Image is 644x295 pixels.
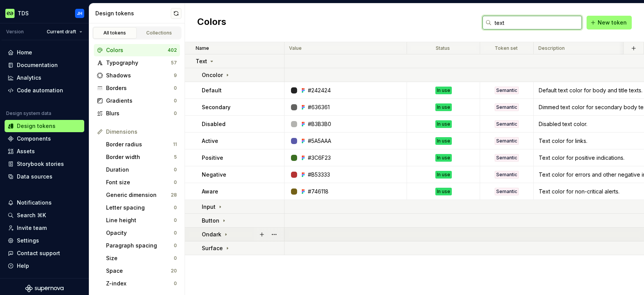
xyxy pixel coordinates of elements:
p: Default [202,87,222,94]
div: Search ⌘K [17,211,46,219]
div: Paragraph spacing [106,242,174,249]
p: Aware [202,188,218,195]
div: Data sources [17,173,52,180]
div: Generic dimension [106,191,171,199]
div: 0 [174,85,177,91]
p: Ondark [202,231,221,238]
p: Input [202,203,216,211]
div: 0 [174,98,177,104]
div: Documentation [17,61,58,69]
div: Assets [17,147,35,155]
div: 402 [168,47,177,53]
div: 20 [171,268,177,274]
div: Semantic [495,137,519,145]
div: Semantic [495,171,519,179]
div: In use [435,103,452,111]
div: Opacity [106,229,174,237]
div: Home [17,49,32,56]
a: Generic dimension28 [103,189,180,201]
div: Font size [106,179,174,186]
div: 0 [174,243,177,249]
div: Typography [106,59,171,67]
a: Letter spacing0 [103,202,180,214]
div: Shadows [106,72,174,79]
img: c8550e5c-f519-4da4-be5f-50b4e1e1b59d.png [5,9,15,18]
p: Oncolor [202,71,223,79]
a: Paragraph spacing0 [103,239,180,252]
div: Storybook stories [17,160,64,168]
div: In use [435,120,452,128]
p: Surface [202,244,223,252]
a: Font size0 [103,176,180,188]
p: Value [289,45,302,51]
div: 11 [173,141,177,147]
div: Design system data [6,110,51,116]
div: Z-index [106,280,174,287]
a: Opacity0 [103,227,180,239]
div: Border width [106,153,174,161]
a: Shadows9 [94,69,180,82]
a: Border width5 [103,151,180,163]
div: TDS [18,10,29,17]
div: Border radius [106,141,173,148]
div: Blurs [106,110,174,117]
p: Text [196,57,207,65]
div: #746118 [308,188,329,195]
a: Invite team [5,222,84,234]
a: Size0 [103,252,180,264]
div: Help [17,262,29,270]
div: 0 [174,179,177,185]
a: Space20 [103,265,180,277]
div: Duration [106,166,174,174]
div: Invite team [17,224,47,232]
p: Token set [495,45,518,51]
button: New token [587,16,632,29]
div: 0 [174,217,177,223]
div: 0 [174,280,177,287]
a: Blurs0 [94,107,180,120]
div: Semantic [495,87,519,94]
div: #B3B3B0 [308,120,331,128]
a: Border radius11 [103,138,180,151]
div: Semantic [495,103,519,111]
div: 0 [174,110,177,116]
div: Analytics [17,74,41,82]
a: Gradients0 [94,95,180,107]
div: In use [435,171,452,179]
div: #5A5AAA [308,137,331,145]
div: In use [435,154,452,162]
div: 9 [174,72,177,79]
div: In use [435,137,452,145]
a: Code automation [5,84,84,97]
div: Version [6,29,24,35]
p: Positive [202,154,223,162]
div: Notifications [17,199,52,206]
a: Documentation [5,59,84,71]
div: In use [435,188,452,195]
a: Borders0 [94,82,180,94]
div: Design tokens [95,10,171,17]
div: Dimensions [106,128,177,136]
h2: Colors [197,16,226,29]
div: In use [435,87,452,94]
p: Description [538,45,565,51]
button: Search ⌘K [5,209,84,221]
div: #3C6F23 [308,154,331,162]
a: Z-index0 [103,277,180,290]
button: Notifications [5,197,84,209]
p: Secondary [202,103,230,111]
div: Semantic [495,120,519,128]
div: Letter spacing [106,204,174,211]
div: All tokens [96,30,134,36]
div: Borders [106,84,174,92]
p: Name [196,45,209,51]
a: Colors402 [94,44,180,56]
div: 0 [174,255,177,261]
div: Components [17,135,51,143]
p: Button [202,217,219,225]
div: #242424 [308,87,331,94]
button: TDSJH [2,5,87,21]
div: Design tokens [17,122,56,130]
div: #B53333 [308,171,330,179]
div: 57 [171,60,177,66]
